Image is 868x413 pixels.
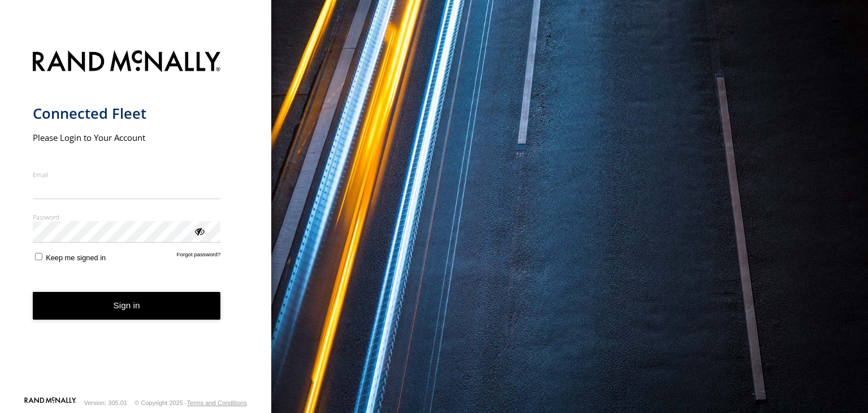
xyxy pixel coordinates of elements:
[33,104,221,123] h1: Connected Fleet
[187,399,247,406] a: Terms and Conditions
[84,399,127,406] div: Version: 305.01
[24,397,76,408] a: Visit our Website
[33,213,221,221] label: Password
[134,399,247,406] div: © Copyright 2025 -
[193,225,205,236] div: ViewPassword
[33,48,221,77] img: Rand McNally
[33,292,221,320] button: Sign in
[46,253,106,262] span: Keep me signed in
[35,253,42,260] input: Keep me signed in
[33,44,239,396] form: main
[33,170,221,179] label: Email
[33,132,221,143] h2: Please Login to Your Account
[177,251,221,262] a: Forgot password?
